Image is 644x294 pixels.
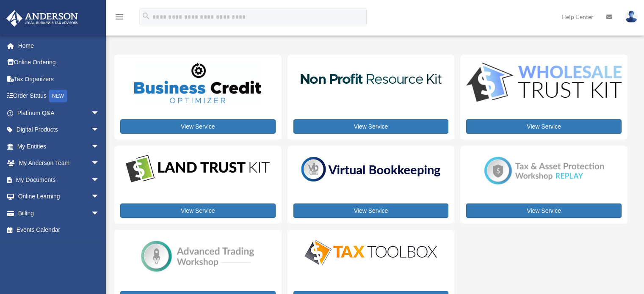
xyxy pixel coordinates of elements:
span: arrow_drop_down [91,104,108,122]
img: User Pic [625,11,638,23]
span: arrow_drop_down [91,155,108,172]
a: My Documentsarrow_drop_down [6,171,112,188]
img: Anderson Advisors Platinum Portal [4,10,80,27]
i: search [141,11,151,21]
span: arrow_drop_down [91,121,108,139]
div: NEW [49,90,67,102]
a: Billingarrow_drop_down [6,205,112,222]
a: Tax Organizers [6,71,112,88]
a: Online Learningarrow_drop_down [6,188,112,205]
a: Platinum Q&Aarrow_drop_down [6,104,112,121]
a: View Service [293,119,449,134]
a: Events Calendar [6,222,112,239]
a: Digital Productsarrow_drop_down [6,121,108,138]
a: View Service [466,203,622,218]
a: My Entitiesarrow_drop_down [6,138,112,155]
a: Online Ordering [6,54,112,71]
a: View Service [293,203,449,218]
a: My Anderson Teamarrow_drop_down [6,155,112,172]
a: View Service [120,203,276,218]
span: arrow_drop_down [91,171,108,189]
a: View Service [120,119,276,134]
a: Home [6,37,112,54]
span: arrow_drop_down [91,188,108,206]
a: Order StatusNEW [6,88,112,105]
span: arrow_drop_down [91,205,108,222]
a: menu [114,15,124,22]
span: arrow_drop_down [91,138,108,155]
a: View Service [466,119,622,134]
i: menu [114,12,124,22]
